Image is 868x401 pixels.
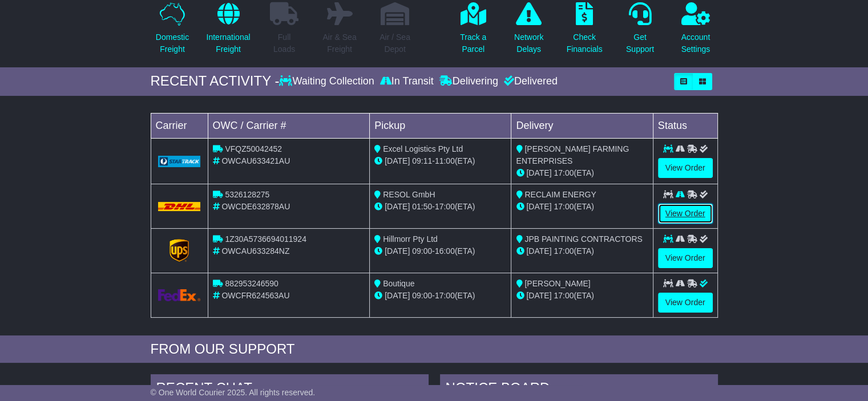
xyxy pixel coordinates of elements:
span: [DATE] [526,168,551,177]
a: NetworkDelays [514,2,544,62]
span: [DATE] [385,246,410,256]
td: Status [653,113,717,138]
img: GetCarrierServiceLogo [158,156,201,167]
span: 17:00 [554,168,574,177]
p: Network Delays [514,31,543,55]
span: 01:50 [412,202,432,211]
span: 16:00 [435,246,455,256]
span: [DATE] [385,291,410,300]
div: In Transit [377,75,437,88]
img: GetCarrierServiceLogo [169,239,189,262]
span: OWCDE632878AU [221,202,290,211]
div: Waiting Collection [279,75,377,88]
span: 09:11 [412,156,432,165]
div: Delivering [437,75,501,88]
span: 17:00 [435,291,455,300]
a: View Order [658,293,713,313]
p: Check Financials [567,31,603,55]
td: Carrier [151,113,208,138]
span: [DATE] [526,291,551,300]
span: RESOL GmbH [383,190,435,199]
a: View Order [658,158,713,178]
p: Full Loads [270,31,298,55]
p: Get Support [626,31,654,55]
a: AccountSettings [681,2,711,62]
span: 17:00 [435,202,455,211]
img: DHL.png [158,202,201,211]
a: GetSupport [625,2,655,62]
td: Pickup [370,113,511,138]
span: Hillmorr Pty Ltd [383,234,438,244]
div: (ETA) [516,245,648,257]
span: [DATE] [385,156,410,165]
div: - (ETA) [374,245,506,257]
span: [PERSON_NAME] [524,279,590,288]
span: JPB PAINTING CONTRACTORS [524,234,642,244]
div: (ETA) [516,290,648,302]
span: 17:00 [554,202,574,211]
td: OWC / Carrier # [208,113,370,138]
span: 5326128275 [225,190,269,199]
div: RECENT ACTIVITY - [151,73,280,90]
a: DomesticFreight [155,2,189,62]
td: Delivery [511,113,653,138]
p: Track a Parcel [460,31,486,55]
p: International Freight [206,31,250,55]
span: [DATE] [526,202,551,211]
span: 1Z30A5736694011924 [225,234,306,244]
span: 17:00 [554,291,574,300]
p: Air & Sea Freight [322,31,356,55]
p: Air / Sea Depot [380,31,410,55]
img: GetCarrierServiceLogo [158,289,201,301]
a: Track aParcel [459,2,487,62]
span: © One World Courier 2025. All rights reserved. [151,388,316,397]
div: - (ETA) [374,201,506,213]
span: OWCFR624563AU [221,291,289,300]
span: [DATE] [385,202,410,211]
p: Domestic Freight [156,31,189,55]
div: - (ETA) [374,290,506,302]
a: View Order [658,248,713,268]
span: OWCAU633421AU [221,156,290,165]
span: Boutique [383,279,414,288]
a: CheckFinancials [566,2,603,62]
span: [DATE] [526,246,551,256]
div: (ETA) [516,201,648,213]
div: Delivered [501,75,558,88]
span: OWCAU633284NZ [221,246,289,256]
span: 11:00 [435,156,455,165]
a: InternationalFreight [205,2,251,62]
span: 17:00 [554,246,574,256]
div: FROM OUR SUPPORT [151,341,718,358]
div: - (ETA) [374,155,506,167]
p: Account Settings [681,31,710,55]
a: View Order [658,204,713,224]
span: [PERSON_NAME] FARMING ENTERPRISES [516,144,629,165]
span: 09:00 [412,246,432,256]
div: (ETA) [516,167,648,179]
span: 09:00 [412,291,432,300]
span: Excel Logistics Pty Ltd [383,144,463,153]
span: VFQZ50042452 [225,144,282,153]
span: RECLAIM ENERGY [524,190,596,199]
span: 882953246590 [225,279,278,288]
